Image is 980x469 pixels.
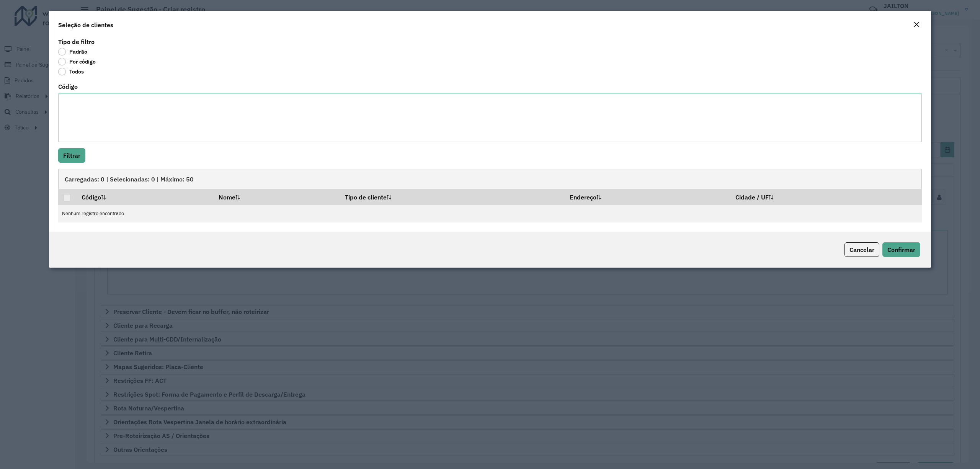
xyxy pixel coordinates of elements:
label: Por código [58,58,96,65]
button: Close [911,20,922,30]
div: Carregadas: 0 | Selecionadas: 0 | Máximo: 50 [58,169,922,189]
th: Nome [213,189,340,205]
h4: Seleção de clientes [58,20,113,29]
label: Código [58,82,78,91]
td: Nenhum registro encontrado [58,205,922,222]
label: Padrão [58,48,87,56]
span: Confirmar [887,246,915,253]
span: Cancelar [849,246,874,253]
th: Endereço [564,189,730,205]
button: Filtrar [58,148,85,163]
label: Tipo de filtro [58,37,95,46]
th: Código [76,189,213,205]
th: Cidade / UF [730,189,921,205]
button: Confirmar [882,242,920,257]
label: Todos [58,68,84,75]
th: Tipo de cliente [340,189,564,205]
em: Fechar [913,21,920,28]
button: Cancelar [844,242,879,257]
